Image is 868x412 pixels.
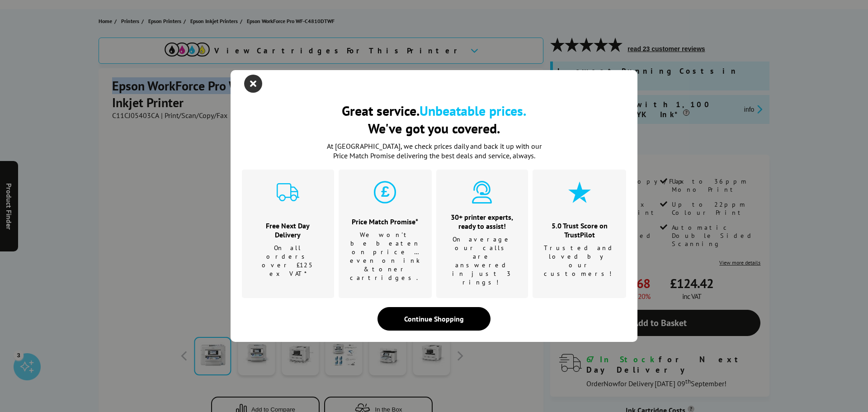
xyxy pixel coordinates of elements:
h2: Great service. We've got you covered. [242,102,626,137]
h3: Free Next Day Delivery [253,221,323,239]
h3: 5.0 Trust Score on TrustPilot [544,221,615,239]
p: We won't be beaten on price …even on ink & toner cartridges. [350,231,420,282]
img: star-cyan.svg [568,181,591,204]
div: Continue Shopping [377,307,491,331]
p: Trusted and loved by our customers! [544,244,615,278]
p: On average our calls are answered in just 3 rings! [448,235,517,287]
h3: Price Match Promise* [350,217,420,226]
b: Unbeatable prices. [420,102,526,119]
h3: 30+ printer experts, ready to assist! [448,213,517,231]
p: On all orders over £125 ex VAT* [253,244,323,278]
img: price-promise-cyan.svg [374,181,396,204]
p: At [GEOGRAPHIC_DATA], we check prices daily and back it up with our Price Match Promise deliverin... [321,142,547,161]
img: expert-cyan.svg [471,181,493,204]
img: delivery-cyan.svg [277,181,299,204]
button: close modal [246,77,260,90]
